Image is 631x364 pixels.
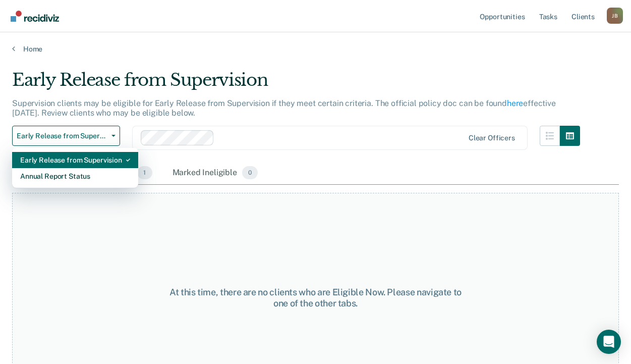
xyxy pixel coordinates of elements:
[12,70,580,98] div: Early Release from Supervision
[507,98,523,108] a: here
[137,166,152,179] span: 1
[12,98,556,118] p: Supervision clients may be eligible for Early Release from Supervision if they meet certain crite...
[12,126,120,146] button: Early Release from Supervision
[12,44,619,54] a: Home
[20,168,130,184] div: Annual Report Status
[607,8,623,24] button: Profile dropdown button
[11,11,59,22] img: Recidiviz
[597,330,621,354] div: Open Intercom Messenger
[20,152,130,168] div: Early Release from Supervision
[469,134,515,142] div: Clear officers
[242,166,258,179] span: 0
[17,132,107,140] span: Early Release from Supervision
[170,162,260,184] div: Marked Ineligible0
[607,8,623,24] div: J B
[164,287,467,308] div: At this time, there are no clients who are Eligible Now. Please navigate to one of the other tabs.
